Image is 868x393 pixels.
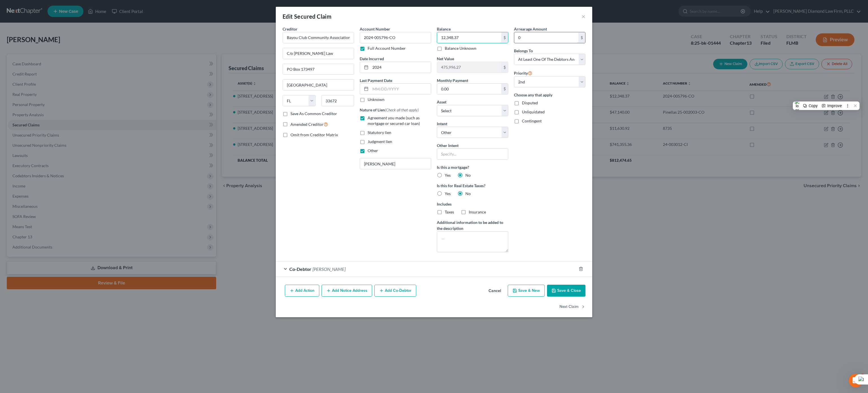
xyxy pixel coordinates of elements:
[368,130,391,135] span: Statutory lien
[469,210,486,214] span: Insurance
[437,164,508,170] label: Is this a mortgage?
[283,48,354,59] input: Enter address...
[465,173,471,178] span: No
[368,115,420,126] span: Agreement you made (such as mortgage or secured car loan)
[465,191,471,196] span: No
[437,77,468,83] label: Monthly Payment
[360,32,431,43] input: --
[283,64,354,75] input: Apt, Suite, etc...
[578,32,585,43] div: $
[445,46,476,51] label: Balance Unknown
[289,266,311,272] span: Co-Debtor
[860,374,865,378] span: 4
[437,142,459,148] label: Other Intent
[522,100,538,105] span: Disputed
[581,13,585,20] button: ×
[368,46,406,51] label: Full Account Number
[437,84,501,94] input: 0.00
[514,26,547,32] label: Arrearage Amount
[360,158,431,169] input: Specify...
[484,285,505,297] button: Cancel
[437,183,508,189] label: Is this for Real Estate Taxes?
[445,191,451,196] span: Yes
[437,219,508,231] label: Additional information to be added to the description
[283,79,354,90] input: Enter city...
[437,32,501,43] input: 0.00
[385,107,419,112] span: (Check all that apply)
[290,132,338,137] span: Omit from Creditor Matrix
[501,32,508,43] div: $
[437,100,446,104] span: Asset
[437,62,501,73] input: 0.00
[290,122,324,127] span: Amended Creditor
[368,97,385,102] label: Unknown
[849,374,862,387] iframe: Intercom live chat
[368,148,378,153] span: Other
[501,62,508,73] div: $
[445,210,454,214] span: Taxes
[283,27,298,31] span: Creditor
[360,26,390,32] label: Account Number
[445,173,451,178] span: Yes
[501,84,508,94] div: $
[322,285,372,297] button: Add Notice Address
[559,301,585,313] button: Next Claim
[437,26,451,32] label: Balance
[283,12,331,20] div: Edit Secured Claim
[437,148,508,160] input: Specify...
[437,201,508,207] label: Includes
[370,84,431,94] input: MM/DD/YYYY
[370,62,431,73] input: MM/DD/YYYY
[522,118,542,123] span: Contingent
[285,285,319,297] button: Add Action
[283,32,354,43] input: Search creditor by name...
[313,266,346,272] span: [PERSON_NAME]
[374,285,416,297] button: Add Co-Debtor
[360,56,384,62] label: Date Incurred
[360,77,392,83] label: Last Payment Date
[368,139,392,144] span: Judgment lien
[514,92,585,98] label: Choose any that apply
[522,109,545,114] span: Unliquidated
[514,48,533,53] span: Belongs To
[547,285,585,297] button: Save & Close
[290,111,337,116] label: Save As Common Creditor
[508,285,545,297] button: Save & New
[321,95,354,106] input: Enter zip...
[437,56,454,62] label: Net Value
[514,32,578,43] input: 0.00
[437,121,447,127] label: Intent
[360,107,419,113] label: Nature of Lien
[514,70,532,76] label: Priority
